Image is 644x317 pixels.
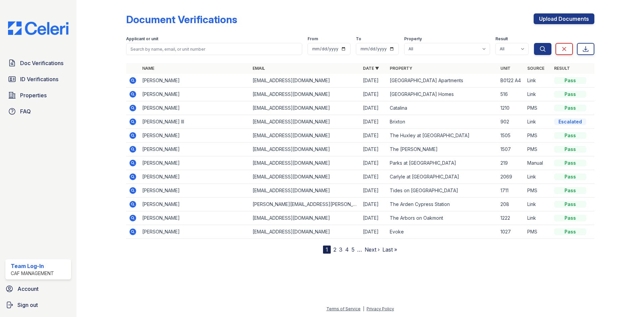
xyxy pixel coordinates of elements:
td: Link [525,198,551,211]
td: [EMAIL_ADDRESS][DOMAIN_NAME] [250,115,360,129]
td: [DATE] [360,156,387,170]
td: [PERSON_NAME][EMAIL_ADDRESS][PERSON_NAME][DOMAIN_NAME] [250,198,360,211]
span: FAQ [20,107,31,115]
td: [DATE] [360,115,387,129]
td: Link [525,115,551,129]
div: Pass [554,132,586,139]
label: Applicant or unit [126,36,158,42]
td: [GEOGRAPHIC_DATA] Apartments [387,74,497,88]
a: Result [554,66,570,71]
div: Pass [554,105,586,111]
a: 4 [345,246,349,253]
div: Pass [554,77,586,84]
span: ID Verifications [20,75,58,83]
td: 219 [498,156,525,170]
label: From [308,36,318,42]
a: Upload Documents [534,13,594,24]
td: 516 [498,88,525,101]
td: [DATE] [360,143,387,156]
td: Link [525,74,551,88]
td: Parks at [GEOGRAPHIC_DATA] [387,156,497,170]
td: [PERSON_NAME] [140,156,250,170]
td: [PERSON_NAME] [140,74,250,88]
a: Source [527,66,544,71]
input: Search by name, email, or unit number [126,43,302,55]
td: 2069 [498,170,525,184]
a: Account [3,282,74,296]
td: [EMAIL_ADDRESS][DOMAIN_NAME] [250,101,360,115]
td: [GEOGRAPHIC_DATA] Homes [387,88,497,101]
td: [DATE] [360,211,387,225]
div: Pass [554,91,586,98]
td: PMS [525,143,551,156]
a: Name [142,66,154,71]
td: Evoke [387,225,497,239]
label: Property [404,36,422,42]
td: Link [525,170,551,184]
a: Privacy Policy [367,306,394,311]
td: [PERSON_NAME] [140,88,250,101]
div: Pass [554,228,586,235]
td: [PERSON_NAME] [140,129,250,143]
td: [PERSON_NAME] [140,225,250,239]
div: Pass [554,146,586,153]
td: [EMAIL_ADDRESS][DOMAIN_NAME] [250,225,360,239]
a: Doc Verifications [5,56,71,70]
a: Date ▼ [363,66,379,71]
a: Last » [382,246,397,253]
div: 1 [323,246,331,254]
span: Sign out [17,301,38,309]
td: PMS [525,225,551,239]
td: 1505 [498,129,525,143]
td: [DATE] [360,198,387,211]
td: 1222 [498,211,525,225]
label: Result [495,36,508,42]
td: The Arbors on Oakmont [387,211,497,225]
span: Doc Verifications [20,59,63,67]
div: Pass [554,215,586,221]
a: Email [253,66,265,71]
div: Document Verifications [126,13,237,25]
td: Carlyle at [GEOGRAPHIC_DATA] [387,170,497,184]
div: Pass [554,173,586,180]
td: PMS [525,184,551,198]
td: The Huxley at [GEOGRAPHIC_DATA] [387,129,497,143]
td: PMS [525,129,551,143]
span: … [357,246,362,254]
td: The Arden Cypress Station [387,198,497,211]
td: Catalina [387,101,497,115]
div: Escalated [554,118,586,125]
td: [DATE] [360,170,387,184]
td: [PERSON_NAME] III [140,115,250,129]
td: [PERSON_NAME] [140,101,250,115]
div: Pass [554,160,586,166]
td: [DATE] [360,184,387,198]
td: 1711 [498,184,525,198]
span: Account [17,285,39,293]
td: [EMAIL_ADDRESS][DOMAIN_NAME] [250,129,360,143]
td: [DATE] [360,101,387,115]
div: | [363,306,364,311]
a: 2 [333,246,336,253]
td: [DATE] [360,129,387,143]
a: 3 [339,246,342,253]
div: Team Log-In [11,262,54,270]
span: Properties [20,91,47,99]
button: Sign out [3,298,74,312]
td: [PERSON_NAME] [140,170,250,184]
td: [EMAIL_ADDRESS][DOMAIN_NAME] [250,74,360,88]
td: Manual [525,156,551,170]
td: [DATE] [360,74,387,88]
td: [EMAIL_ADDRESS][DOMAIN_NAME] [250,143,360,156]
td: Link [525,211,551,225]
td: [EMAIL_ADDRESS][DOMAIN_NAME] [250,211,360,225]
td: [EMAIL_ADDRESS][DOMAIN_NAME] [250,88,360,101]
td: B0122 A4 [498,74,525,88]
td: [EMAIL_ADDRESS][DOMAIN_NAME] [250,156,360,170]
td: 902 [498,115,525,129]
a: Unit [500,66,511,71]
td: Brixton [387,115,497,129]
a: 5 [352,246,355,253]
td: [EMAIL_ADDRESS][DOMAIN_NAME] [250,184,360,198]
td: Tides on [GEOGRAPHIC_DATA] [387,184,497,198]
